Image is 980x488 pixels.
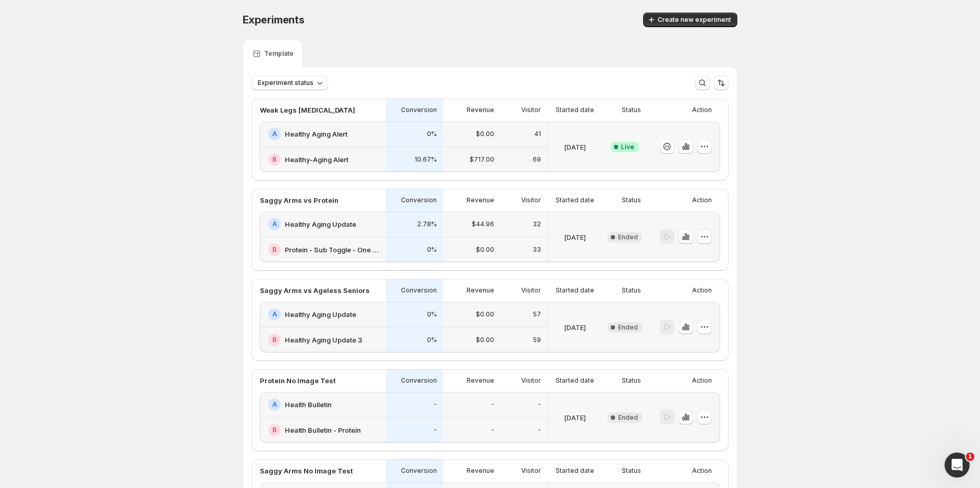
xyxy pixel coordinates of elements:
[472,220,494,228] p: $44.96
[272,155,277,164] h2: B
[470,155,494,164] p: $717.00
[285,154,348,165] h2: Healthy-Aging Alert
[564,412,586,423] p: [DATE]
[564,232,586,242] p: [DATE]
[622,376,641,385] p: Status
[476,246,494,254] p: $0.00
[564,322,586,333] p: [DATE]
[252,76,328,90] button: Experiment status
[272,130,277,138] h2: A
[260,375,336,386] p: Protein No Image Test
[966,453,974,461] span: 1
[521,286,541,295] p: Visitor
[618,323,638,332] span: Ended
[467,286,494,295] p: Revenue
[285,399,332,410] h2: Health Bulletin
[414,155,437,164] p: 10.67%
[692,286,712,295] p: Action
[476,336,494,344] p: $0.00
[467,106,494,114] p: Revenue
[427,310,437,319] p: 0%
[556,286,594,295] p: Started date
[521,376,541,385] p: Visitor
[401,106,437,114] p: Conversion
[272,246,277,254] h2: B
[533,220,541,228] p: 32
[564,142,586,152] p: [DATE]
[285,425,361,435] h2: Health Bulletin - Protein
[427,130,437,138] p: 0%
[533,246,541,254] p: 33
[467,467,494,475] p: Revenue
[521,467,541,475] p: Visitor
[272,400,277,409] h2: A
[692,196,712,204] p: Action
[692,467,712,475] p: Action
[272,310,277,319] h2: A
[945,453,970,478] iframe: Intercom live chat
[260,195,338,205] p: Saggy Arms vs Protein
[556,376,594,385] p: Started date
[491,426,494,434] p: -
[622,106,641,114] p: Status
[556,467,594,475] p: Started date
[692,106,712,114] p: Action
[434,426,437,434] p: -
[417,220,437,228] p: 2.78%
[285,335,362,345] h2: Healthy Aging Update 3
[272,426,277,434] h2: B
[467,196,494,204] p: Revenue
[434,400,437,409] p: -
[260,466,353,476] p: Saggy Arms No Image Test
[285,245,380,255] h2: Protein - Sub Toggle - One Time Default
[427,246,437,254] p: 0%
[401,467,437,475] p: Conversion
[533,155,541,164] p: 69
[272,220,277,228] h2: A
[467,376,494,385] p: Revenue
[621,143,634,151] span: Live
[258,79,313,87] span: Experiment status
[243,14,305,26] span: Experiments
[427,336,437,344] p: 0%
[521,106,541,114] p: Visitor
[622,196,641,204] p: Status
[533,310,541,319] p: 57
[618,233,638,241] span: Ended
[521,196,541,204] p: Visitor
[401,286,437,295] p: Conversion
[692,376,712,385] p: Action
[401,196,437,204] p: Conversion
[714,76,728,90] button: Sort the results
[533,336,541,344] p: 59
[285,219,356,229] h2: Healthy Aging Update
[401,376,437,385] p: Conversion
[285,309,356,320] h2: Healthy Aging Update
[272,336,277,344] h2: B
[260,105,355,115] p: Weak Legs [MEDICAL_DATA]
[285,129,347,139] h2: Healthy Aging Alert
[618,413,638,422] span: Ended
[643,13,737,27] button: Create new experiment
[476,310,494,319] p: $0.00
[622,286,641,295] p: Status
[538,426,541,434] p: -
[538,400,541,409] p: -
[658,16,731,24] span: Create new experiment
[556,196,594,204] p: Started date
[491,400,494,409] p: -
[534,130,541,138] p: 41
[264,50,294,58] p: Template
[260,285,370,296] p: Saggy Arms vs Ageless Seniors
[476,130,494,138] p: $0.00
[622,467,641,475] p: Status
[556,106,594,114] p: Started date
